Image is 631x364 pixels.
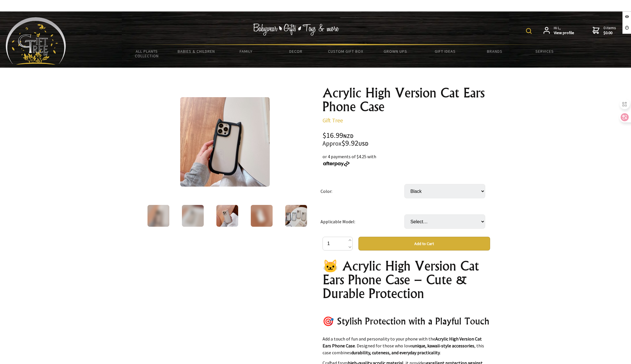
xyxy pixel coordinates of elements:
a: Gift Ideas [420,45,470,57]
a: Hi L,View profile [543,26,574,36]
strong: durability, cuteness, and everyday practicality [351,350,440,355]
a: Family [221,45,271,57]
img: Acrylic High Version Cat Ears Phone Case [147,205,169,227]
img: product search [526,28,532,34]
img: Acrylic High Version Cat Ears Phone Case [251,205,273,227]
td: Applicable Model: [321,206,404,237]
div: or 4 payments of $4.25 with [323,153,490,167]
strong: Acrylic High Version Cat Ears Phone Case [323,336,482,349]
strong: $0.00 [603,30,616,36]
img: Acrylic High Version Cat Ears Phone Case [285,205,307,227]
img: Afterpay [323,161,350,167]
a: Custom Gift Box [321,45,370,57]
img: Babyware - Gifts - Toys and more... [6,17,66,65]
a: 0 items$0.00 [593,26,616,36]
a: Grown Ups [370,45,420,57]
button: Add to Cart [358,237,490,251]
span: 0 items [603,25,616,36]
span: USD [358,140,368,147]
span: Hi L, [554,26,574,36]
a: Decor [271,45,321,57]
img: Acrylic High Version Cat Ears Phone Case [180,97,270,187]
div: $16.99 $9.92 [323,132,490,147]
span: NZD [343,133,354,139]
a: Gift Tree [323,117,343,124]
strong: View profile [554,30,574,36]
a: All Plants Collection [122,45,172,62]
small: Approx [323,140,341,147]
a: Babies & Children [172,45,221,57]
a: Services [520,45,569,57]
h1: Acrylic High Version Cat Ears Phone Case [323,86,490,113]
img: Babywear - Gifts - Toys & more [253,24,339,36]
strong: unique, kawaii-style accessories [412,343,474,349]
img: Acrylic High Version Cat Ears Phone Case [216,205,238,227]
a: Brands [470,45,520,57]
h2: 🎯 Stylish Protection with a Playful Touch [323,314,490,328]
h1: 🐱 Acrylic High Version Cat Ears Phone Case – Cute & Durable Protection [323,259,490,300]
img: Acrylic High Version Cat Ears Phone Case [182,205,204,227]
td: Color: [321,176,404,206]
p: Add a touch of fun and personality to your phone with the . Designed for those who love , this ca... [323,335,490,356]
